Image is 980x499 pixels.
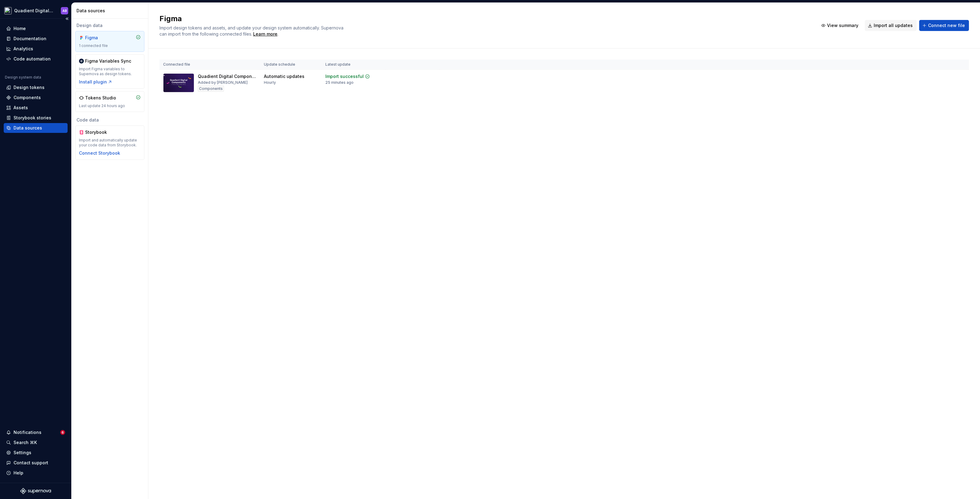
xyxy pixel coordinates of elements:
div: Design data [75,22,144,29]
div: Import successful [325,73,364,79]
div: Contact support [14,460,48,466]
button: Search ⌘K [4,438,68,447]
div: Storybook [85,129,115,135]
a: Storybook stories [4,113,68,123]
div: Search ⌘K [14,439,37,446]
div: Design system data [5,75,41,80]
div: Tokens Studio [85,95,116,101]
div: Import and automatically update your code data from Storybook. [79,138,141,148]
div: Hourly [264,80,276,85]
h2: Figma [159,14,811,24]
a: Data sources [4,123,68,133]
button: View summary [818,20,862,31]
button: Import all updates [865,20,917,31]
button: Connect new file [919,20,969,31]
div: Design tokens [14,84,45,91]
div: AB [62,8,67,13]
span: View summary [827,22,858,29]
div: Components [14,95,41,101]
button: Notifications6 [4,427,68,437]
span: Import design tokens and assets, and update your design system automatically. Supernova can impor... [159,25,345,37]
div: Settings [14,450,31,456]
a: Settings [4,448,68,458]
a: Learn more [253,31,277,37]
div: Data sources [14,125,42,131]
div: Quadient Digital Design System [14,8,53,14]
div: Code automation [14,56,51,62]
a: Design tokens [4,83,68,92]
div: Components [198,86,224,92]
button: Install plugin [79,79,112,85]
a: Figma Variables SyncImport Figma variables to Supernova as design tokens.Install plugin [75,54,144,89]
div: Import Figma variables to Supernova as design tokens. [79,67,141,76]
button: Contact support [4,458,68,468]
button: Quadient Digital Design SystemAB [1,4,70,17]
div: 25 minutes ago [325,80,354,85]
svg: Supernova Logo [20,488,51,494]
img: 6523a3b9-8e87-42c6-9977-0b9a54b06238.png [4,7,12,14]
a: Tokens StudioLast update 24 hours ago [75,91,144,112]
span: 6 [60,430,65,435]
div: Documentation [14,36,46,42]
span: Import all updates [874,22,913,29]
div: Home [14,25,26,32]
div: Storybook stories [14,115,51,121]
th: Update schedule [260,60,322,70]
div: Figma Variables Sync [85,58,131,64]
th: Connected file [159,60,260,70]
a: Documentation [4,34,68,44]
div: Analytics [14,46,33,52]
div: Notifications [14,429,41,435]
div: Added by [PERSON_NAME] [198,80,248,85]
div: Assets [14,105,28,111]
a: Home [4,24,68,33]
span: . [252,32,278,37]
button: Connect Storybook [79,150,120,156]
div: 1 connected file [79,43,141,48]
button: Help [4,468,68,478]
div: Last update 24 hours ago [79,103,141,108]
div: Data sources [76,8,146,14]
a: Figma1 connected file [75,31,144,52]
span: Connect new file [928,22,965,29]
div: Figma [85,35,115,41]
th: Latest update [322,60,386,70]
div: Code data [75,117,144,123]
a: Components [4,93,68,103]
div: Help [14,470,23,476]
a: Code automation [4,54,68,64]
a: Analytics [4,44,68,54]
div: Automatic updates [264,73,304,79]
a: StorybookImport and automatically update your code data from Storybook.Connect Storybook [75,126,144,160]
div: Quadient Digital Components [198,73,257,79]
button: Collapse sidebar [63,14,71,23]
a: Assets [4,103,68,113]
